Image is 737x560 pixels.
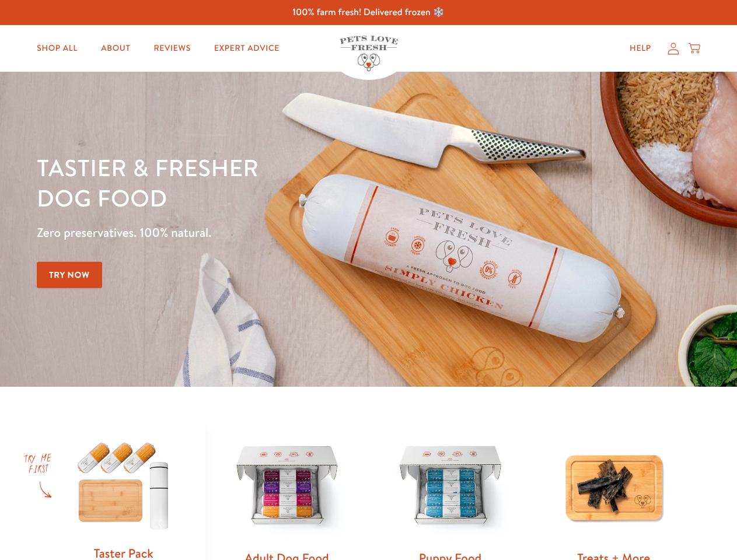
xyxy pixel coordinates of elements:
a: Expert Advice [205,37,289,60]
p: Zero preservatives. 100% natural. [37,222,479,243]
h1: Tastier & fresher dog food [37,152,479,213]
a: Reviews [144,37,200,60]
img: Pets Love Fresh [340,36,398,71]
a: Help [620,37,661,60]
a: Try Now [37,262,102,288]
a: Shop All [27,37,87,60]
a: About [92,37,139,60]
